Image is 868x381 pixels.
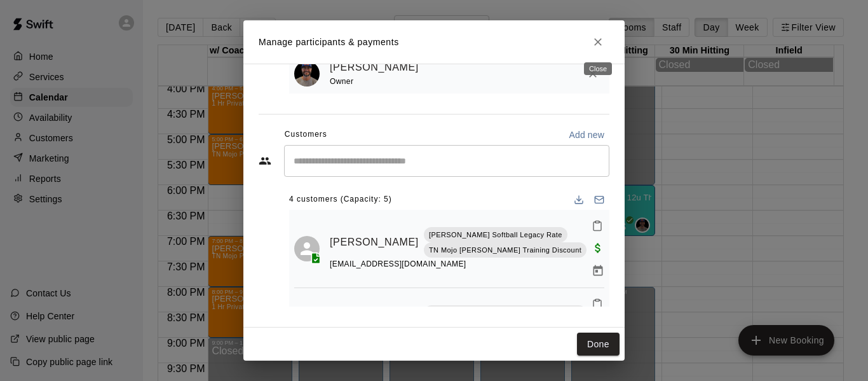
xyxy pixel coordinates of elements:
button: Mark attendance [587,293,608,315]
button: Add new [564,125,609,145]
button: Mark attendance [587,215,608,237]
span: Customers [285,125,327,145]
p: Manage participants & payments [259,36,399,49]
div: Close [584,62,612,75]
button: Remove [581,62,604,85]
button: Done [577,333,620,356]
p: Add new [569,128,604,141]
a: [PERSON_NAME] [330,59,419,76]
span: [EMAIL_ADDRESS][DOMAIN_NAME] [330,260,466,268]
button: Email participants [589,190,609,210]
div: Start typing to search customers... [284,145,609,177]
button: Manage bookings & payment [587,260,609,282]
img: Allen Quinney [294,61,320,87]
span: 4 customers (Capacity: 5) [289,190,392,210]
a: [PERSON_NAME] [330,234,419,251]
p: TN Mojo [PERSON_NAME] Training Discount [429,245,581,256]
p: [PERSON_NAME] Softball Legacy Rate [429,230,562,240]
span: Owner [330,77,353,86]
button: Download list [569,190,589,210]
button: Close [587,31,609,53]
div: Ariana Gardner [294,236,320,261]
span: Paid with Card [587,242,609,253]
svg: Customers [259,155,271,167]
